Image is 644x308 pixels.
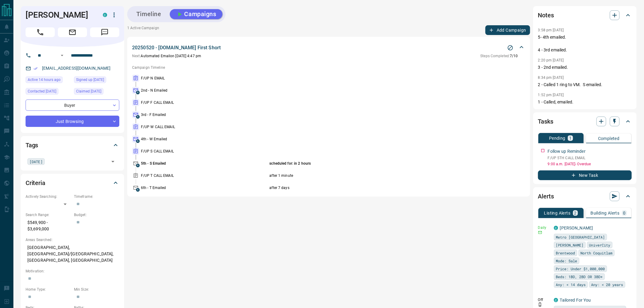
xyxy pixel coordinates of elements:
[538,99,632,105] p: 1 - Called, emailed.
[556,266,605,272] span: Price: Under $1,000,000
[58,27,87,37] span: Email
[538,191,554,201] h2: Alerts
[556,258,577,264] span: Mode: Sale
[26,218,71,234] p: $549,900 - $3,699,000
[103,13,107,17] div: condos.ca
[538,230,542,235] svg: Email
[132,44,221,51] p: 20250520 - [DOMAIN_NAME] First Short
[270,185,481,191] p: after 7 days
[538,58,564,62] p: 2:20 pm [DATE]
[623,211,626,215] p: 0
[26,138,119,152] div: Tags
[538,75,564,80] p: 8:34 pm [DATE]
[74,194,119,199] p: Timeframe:
[141,75,268,81] p: F/UP N EMAIL
[141,112,268,117] p: 3rd - F Emailed
[74,88,119,96] div: Sun Aug 31 2025
[538,297,550,303] p: Off
[26,212,71,218] p: Search Range:
[538,114,632,129] div: Tasks
[538,10,554,20] h2: Notes
[141,161,268,166] p: 5th - S Emailed
[76,88,101,94] span: Claimed [DATE]
[30,159,43,165] span: [DATE]
[556,282,586,288] span: Any: < 14 days
[549,136,565,140] p: Pending
[26,268,119,274] p: Motivation:
[556,234,605,240] span: Metro [GEOGRAPHIC_DATA]
[506,43,515,52] button: Stop Campaign
[26,178,45,188] h2: Criteria
[560,298,591,303] a: Tailored For You
[26,176,119,190] div: Criteria
[127,25,159,35] p: 1 Active Campaign
[591,282,623,288] span: Any: < 20 years
[132,54,141,58] span: Next:
[556,274,603,280] span: Beds: 1BD, 2BD OR 3BD+
[26,10,94,20] h1: [PERSON_NAME]
[132,65,525,70] p: Campaign Timeline
[26,27,55,37] span: Call
[132,53,201,59] p: Automated Email on [DATE] 4:47 pm
[26,243,119,265] p: [GEOGRAPHIC_DATA], [GEOGRAPHIC_DATA]/[GEOGRAPHIC_DATA], [GEOGRAPHIC_DATA], [GEOGRAPHIC_DATA]
[136,188,140,192] span: A
[141,124,268,130] p: F/UP W CALL EMAIL
[538,170,632,180] button: New Task
[598,136,620,141] p: Completed
[76,77,104,83] span: Signed up [DATE]
[28,77,61,83] span: Active 14 hours ago
[538,8,632,23] div: Notes
[132,43,525,60] div: 20250520 - [DOMAIN_NAME] First ShortStop CampaignNext:Automated Emailon [DATE] 4:47 pmSteps Compl...
[556,250,575,256] span: Brentwood
[589,242,611,248] span: UniverCity
[569,136,572,140] p: 1
[581,250,613,256] span: North Coquitlam
[74,212,119,218] p: Budget:
[548,148,586,155] p: Follow up Reminder
[26,88,71,96] div: Wed Sep 03 2025
[538,303,542,307] svg: Push Notification Only
[548,155,632,161] p: F/UP 5TH CALL EMAIL
[90,27,119,37] span: Message
[26,237,119,243] p: Areas Searched:
[574,211,577,215] p: 2
[538,93,564,97] p: 1:52 pm [DATE]
[141,173,268,178] p: F/UP T CALL EMAIL
[141,149,268,154] p: F/UP S CALL EMAIL
[58,52,66,59] button: Open
[74,76,119,85] div: Sun Aug 31 2025
[591,211,620,215] p: Building Alerts
[538,225,550,230] p: Daily
[554,226,558,230] div: condos.ca
[26,116,119,127] div: Just Browsing
[544,211,571,215] p: Listing Alerts
[538,34,632,53] p: 5- 4th emailed. 4 - 3rd emailed.
[554,298,558,302] div: condos.ca
[130,9,167,19] button: Timeline
[481,54,510,58] span: Steps Completed:
[141,100,268,105] p: F/UP F CALL EMAIL
[141,185,268,191] p: 6th - T Emailed
[42,66,111,71] a: [EMAIL_ADDRESS][DOMAIN_NAME]
[270,173,481,178] p: after 1 minute
[136,91,140,94] span: A
[141,136,268,142] p: 4th - W Emailed
[74,287,119,292] p: Min Size:
[538,64,632,71] p: 3 - 2nd emailed.
[270,161,481,166] p: scheduled for: in 2 hours
[538,28,564,32] p: 3:58 pm [DATE]
[109,157,117,166] button: Open
[560,226,593,230] a: [PERSON_NAME]
[136,164,140,167] span: A
[538,189,632,204] div: Alerts
[485,25,530,35] button: Add Campaign
[556,242,584,248] span: [PERSON_NAME]
[28,88,56,94] span: Contacted [DATE]
[136,115,140,119] span: A
[170,9,222,19] button: Campaigns
[538,82,632,88] p: 2 - Called 1 ring to VM. S emailed.
[26,100,119,111] div: Buyer
[26,76,71,85] div: Fri Sep 12 2025
[538,117,553,126] h2: Tasks
[33,66,38,71] svg: Email Verified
